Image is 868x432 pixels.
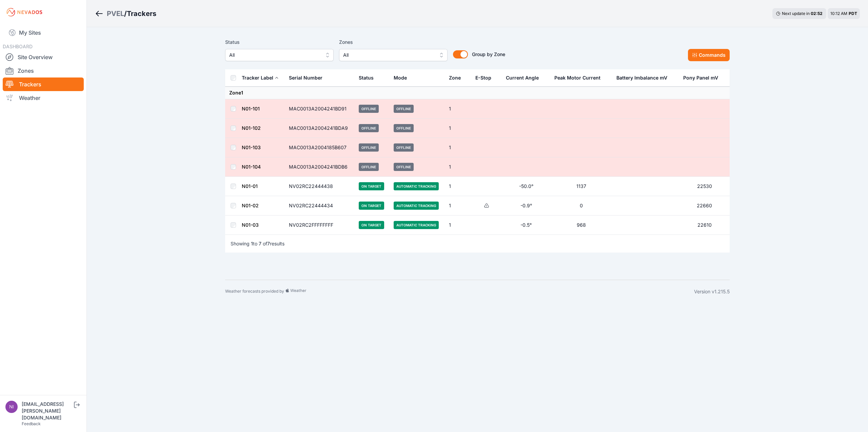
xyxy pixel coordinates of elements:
span: Offline [359,143,379,152]
td: 968 [550,215,612,235]
span: On Target [359,182,384,190]
a: N01-101 [242,106,260,111]
button: Current Angle [506,70,544,86]
span: Automatic Tracking [394,202,439,210]
td: MAC0013A2004241BDA9 [285,119,355,138]
div: Mode [394,74,407,81]
td: 0 [550,196,612,215]
td: 1 [445,99,471,119]
span: 10:12 AM [830,11,847,16]
td: 1 [445,196,471,215]
label: Status [225,38,334,46]
span: On Target [359,202,384,210]
a: Zones [3,64,84,77]
nav: Breadcrumb [95,5,156,22]
img: Nevados [5,7,43,18]
h3: Trackers [127,9,156,18]
a: N01-02 [242,203,259,208]
span: Group by Zone [472,51,505,57]
span: 7 [267,241,270,246]
span: All [229,51,320,59]
td: Zone 1 [225,87,730,99]
button: Serial Number [289,70,328,86]
td: 22660 [679,196,730,215]
button: Pony Panel mV [683,70,724,86]
td: 1 [445,157,471,177]
button: Commands [688,49,730,61]
label: Zones [339,38,448,46]
div: Version v1.215.5 [694,288,730,295]
button: All [339,49,448,61]
td: 22610 [679,215,730,235]
div: Battery Imbalance mV [616,74,667,81]
span: All [343,51,434,59]
td: 1137 [550,177,612,196]
button: Battery Imbalance mV [616,70,673,86]
a: PVEL [107,9,124,18]
img: nick.fritz@nevados.solar [5,401,18,413]
td: -0.9° [502,196,550,215]
span: Next update in [782,11,810,16]
td: NV02RC22444434 [285,196,355,215]
div: Current Angle [506,74,539,81]
div: Serial Number [289,74,322,81]
p: Showing to of results [231,240,284,247]
a: N01-01 [242,183,258,189]
td: MAC0013A2004185B607 [285,138,355,157]
a: Weather [3,91,84,105]
div: Weather forecasts provided by [225,288,694,295]
button: Mode [394,70,412,86]
div: Zone [449,74,461,81]
span: PDT [849,11,857,16]
button: E-Stop [475,70,497,86]
div: Status [359,74,374,81]
span: Offline [359,124,379,132]
a: Site Overview [3,50,84,64]
button: Tracker Label [242,70,279,86]
span: Automatic Tracking [394,221,439,229]
a: N01-102 [242,125,261,131]
button: Zone [449,70,466,86]
td: 22530 [679,177,730,196]
td: 1 [445,119,471,138]
div: 02 : 52 [811,11,823,16]
button: Peak Motor Current [554,70,606,86]
span: 1 [251,241,253,246]
span: Offline [394,105,414,113]
td: -50.0° [502,177,550,196]
td: MAC0013A2004241BDB6 [285,157,355,177]
div: Pony Panel mV [683,74,718,81]
a: Trackers [3,77,84,91]
span: Offline [394,124,414,132]
div: Tracker Label [242,74,273,81]
td: NV02RC2FFFFFFFF [285,215,355,235]
span: Offline [394,163,414,171]
a: N01-03 [242,222,259,228]
a: Feedback [22,421,41,426]
div: E-Stop [475,74,491,81]
a: N01-104 [242,164,261,170]
button: All [225,49,334,61]
div: Peak Motor Current [554,74,600,81]
span: Offline [394,143,414,152]
td: 1 [445,215,471,235]
span: On Target [359,221,384,229]
button: Status [359,70,379,86]
span: Offline [359,163,379,171]
span: 7 [259,241,261,246]
td: NV02RC22444438 [285,177,355,196]
div: [EMAIL_ADDRESS][PERSON_NAME][DOMAIN_NAME] [22,401,73,421]
span: Offline [359,105,379,113]
span: DASHBOARD [3,44,33,49]
td: -0.5° [502,215,550,235]
td: 1 [445,138,471,157]
td: 1 [445,177,471,196]
span: / [124,9,127,18]
span: Automatic Tracking [394,182,439,190]
a: My Sites [3,24,84,41]
a: N01-103 [242,144,261,150]
td: MAC0013A2004241BD91 [285,99,355,119]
